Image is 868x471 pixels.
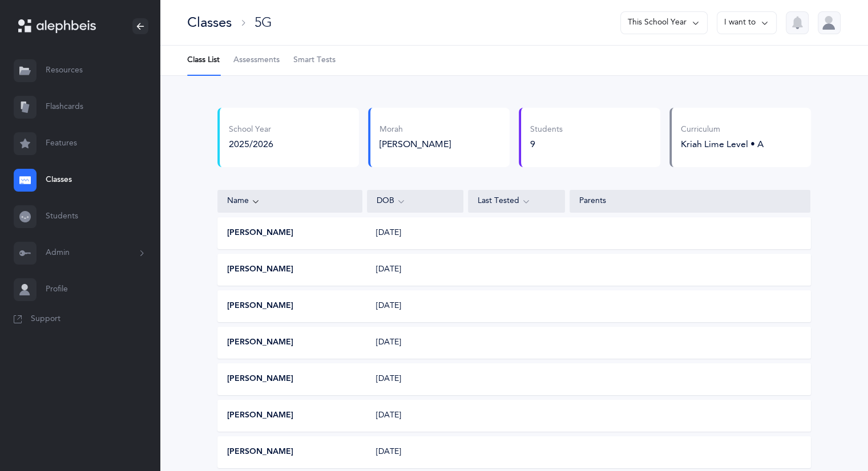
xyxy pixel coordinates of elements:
button: [PERSON_NAME] [227,410,293,421]
div: 9 [530,138,563,151]
div: [DATE] [367,446,463,458]
div: Kriah Lime Level • A [681,138,764,151]
button: [PERSON_NAME] [227,446,293,458]
div: [DATE] [367,228,463,239]
button: [PERSON_NAME] [227,228,293,239]
button: [PERSON_NAME] [227,264,293,275]
div: DOB [377,195,454,208]
div: 5G [255,13,272,32]
div: Classes [187,13,232,32]
div: 2025/2026 [229,138,273,151]
div: [DATE] [367,337,463,348]
button: [PERSON_NAME] [227,373,293,385]
div: [DATE] [367,373,463,385]
div: [PERSON_NAME] [380,138,500,151]
div: [DATE] [367,301,463,312]
button: [PERSON_NAME] [227,301,293,312]
div: Name [227,195,353,208]
span: Smart Tests [293,55,336,66]
div: [DATE] [367,410,463,421]
div: School Year [229,124,273,136]
div: Students [530,124,563,136]
div: Curriculum [681,124,764,136]
button: [PERSON_NAME] [227,337,293,348]
button: This School Year [620,11,708,34]
span: Assessments [233,55,280,66]
div: Last Tested [478,195,555,208]
span: Support [31,314,60,325]
div: Parents [579,196,801,207]
div: [DATE] [367,264,463,275]
button: I want to [717,11,777,34]
div: Morah [380,124,500,136]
